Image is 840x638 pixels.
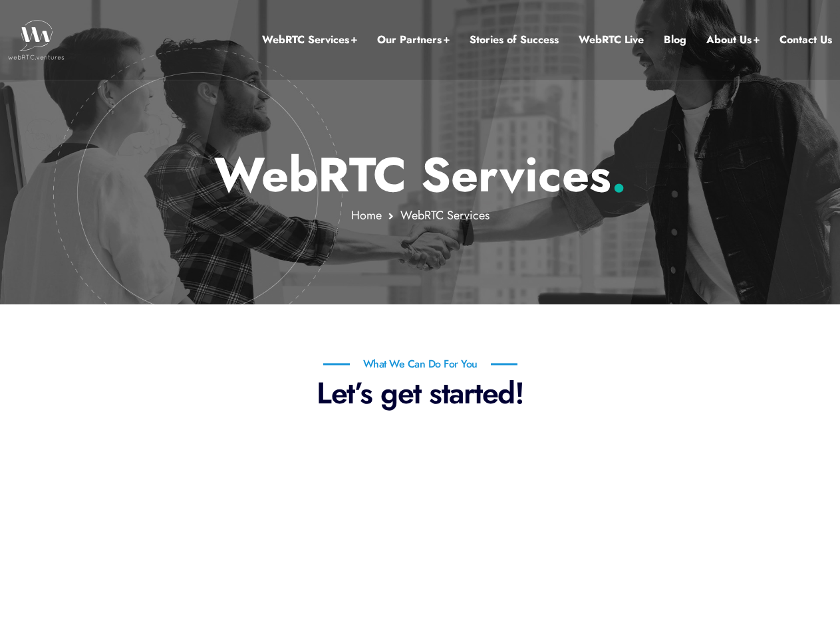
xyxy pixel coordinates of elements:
p: Let’s get started! [41,375,799,411]
a: About Us [706,31,760,49]
img: WebRTC.ventures [8,20,65,60]
h1: WebRTC Services [31,146,809,203]
span: . [611,140,627,209]
a: Blog [664,31,686,49]
a: WebRTC Services [262,31,357,49]
a: Our Partners [377,31,450,49]
a: WebRTC Live [579,31,644,49]
a: Contact Us [779,31,832,49]
a: Home [351,207,382,224]
h6: What We Can Do For You [323,359,517,370]
span: WebRTC Services [400,207,490,224]
a: Stories of Success [470,31,559,49]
